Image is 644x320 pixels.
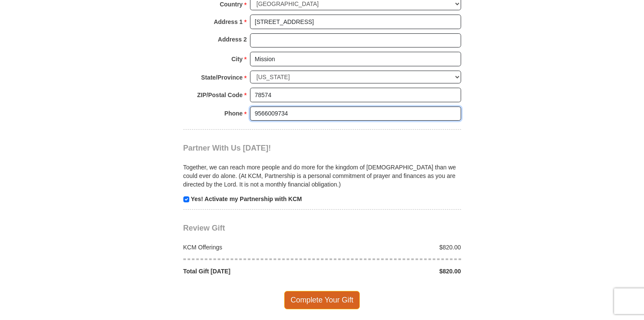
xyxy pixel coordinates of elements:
p: Together, we can reach more people and do more for the kingdom of [DEMOGRAPHIC_DATA] than we coul... [183,163,461,189]
div: Total Gift [DATE] [179,267,322,276]
div: $820.00 [322,267,466,276]
span: Complete Your Gift [284,291,360,309]
strong: Address 1 [214,16,243,28]
strong: Yes! Activate my Partnership with KCM [191,196,302,202]
div: KCM Offerings [179,243,322,252]
strong: Phone [224,107,243,119]
div: $820.00 [322,243,466,252]
strong: City [231,53,242,65]
strong: State/Province [201,71,243,83]
strong: ZIP/Postal Code [197,89,243,101]
span: Review Gift [183,224,225,232]
span: Partner With Us [DATE]! [183,144,271,152]
strong: Address 2 [218,33,247,45]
